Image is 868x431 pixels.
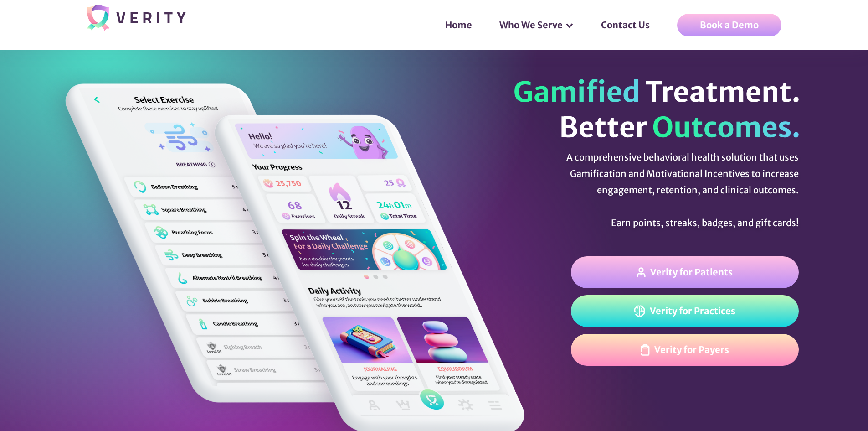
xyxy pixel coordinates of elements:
a: Verity for Practices [571,295,799,327]
a: Verity for Payers [571,334,799,366]
div: Contact Us [583,2,677,48]
div: Book a Demo [700,20,759,31]
div: Verity for Practices [650,306,735,317]
a: Contact Us [592,11,668,39]
div: Verity for Payers [654,344,729,355]
div: Who We Serve [499,21,563,30]
a: Verity for Patients [571,256,799,288]
div: A comprehensive behavioral health solution that uses Gamification and Motivational Incentives to ... [514,149,799,231]
div: Who We Serve [490,11,583,39]
div: Verity for Patients [650,267,733,278]
a: Book a Demo [677,14,781,36]
a: Home [436,11,490,39]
